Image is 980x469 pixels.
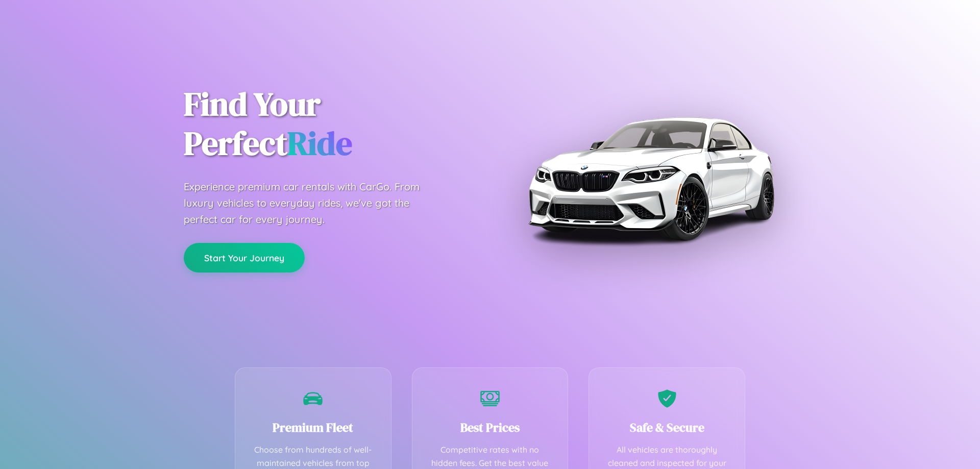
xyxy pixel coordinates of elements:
[184,85,475,163] h1: Find Your Perfect
[287,121,352,165] span: Ride
[604,419,729,436] h3: Safe & Secure
[184,179,439,228] p: Experience premium car rentals with CarGo. From luxury vehicles to everyday rides, we've got the ...
[184,243,305,273] button: Start Your Journey
[428,419,553,436] h3: Best Prices
[251,419,376,436] h3: Premium Fleet
[523,51,778,306] img: Premium BMW car rental vehicle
